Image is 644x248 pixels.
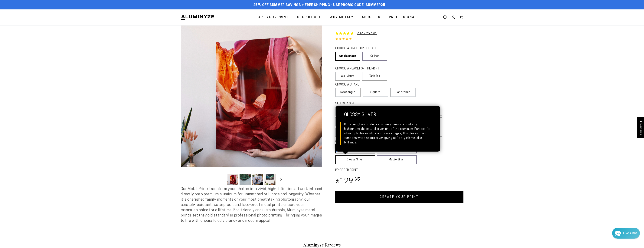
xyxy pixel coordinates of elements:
a: Start Your Print [251,12,292,22]
div: Our silver gloss produces uniquely luminous prints by highlighting the natural silver tint of the... [344,122,432,145]
legend: CHOOSE A SINGLE OR COLLAGE [335,46,384,51]
div: Click to open Judge.me floating reviews tab [637,117,644,138]
button: Slide right [277,175,285,184]
a: About Us [359,12,383,22]
legend: SELECT A SIZE [335,102,411,106]
sup: .95 [354,177,360,182]
legend: CHOOSE A PLACE FOR THE PRINT [335,67,384,71]
label: 20x40 [335,128,355,137]
span: Start Your Print [254,15,289,20]
a: CREATE YOUR PRINT [335,191,463,203]
span: Panoramic [396,91,411,94]
bdi: 129 [335,178,360,185]
summary: Search our site [441,13,449,22]
span: Why Metal? [330,15,353,20]
span: Our Metal Prints transform your photos into vivid, high-definition artwork infused directly onto ... [181,187,322,223]
span: 25% off Summer Savings + Free Shipping - Use Promo Code: SUMMER25 [253,3,385,7]
a: Shop By Use [294,12,324,22]
span: Rectangle [340,90,355,95]
button: Load image 2 in gallery view [240,174,251,185]
a: Glossy White [335,144,375,153]
a: Matte Silver [377,155,417,164]
div: Chat widget toggle [612,228,640,239]
span: $ [336,179,339,185]
a: 2325 reviews. [357,32,377,35]
button: Load image 1 in gallery view [227,174,238,185]
legend: SELECT A FINISH [335,139,408,143]
a: Why Metal? [327,12,356,22]
a: Collage [362,52,387,61]
label: PRICE PER PRINT [335,168,463,173]
label: 10x20 [335,117,355,126]
div: Contact Us Directly [623,228,637,239]
media-gallery: Gallery Viewer [181,25,322,186]
span: Shop By Use [297,15,321,20]
span: Square [370,90,381,95]
button: Load image 4 in gallery view [264,174,276,185]
legend: CHOOSE A SHAPE [335,83,384,87]
a: Professionals [386,12,422,22]
img: Aluminyze [181,15,215,20]
label: 5x7 [335,107,355,116]
a: Glossy Silver [335,155,375,164]
label: Wall Mount [335,72,360,81]
a: Single Image [335,52,360,61]
span: About Us [362,15,381,20]
div: 4.85 out of 5.0 stars [335,37,463,42]
span: Professionals [389,15,419,20]
label: Table Top [362,72,387,81]
strong: Glossy Silver [344,112,432,122]
button: Load image 3 in gallery view [252,174,263,185]
button: Slide left [218,175,226,184]
h2: Aluminyze Reviews [212,242,432,248]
